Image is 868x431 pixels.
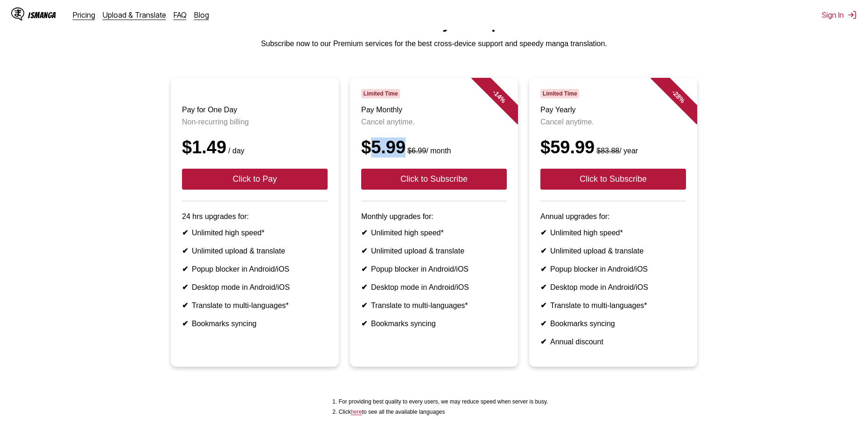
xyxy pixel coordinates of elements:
[182,320,188,328] b: ✔
[182,301,188,309] b: ✔
[540,106,686,114] h3: Pay Yearly
[361,228,507,237] li: Unlimited high speed*
[11,7,24,21] img: IsManga Logo
[339,409,548,415] li: Click to see all the available languages
[194,10,209,20] a: Blog
[540,320,546,328] b: ✔
[361,265,367,273] b: ✔
[406,147,451,155] small: / month
[182,265,328,274] li: Popup blocker in Android/iOS
[182,137,328,157] div: $1.49
[182,106,328,114] h3: Pay for One Day
[11,7,73,22] a: IsManga LogoIsManga
[361,265,507,274] li: Popup blocker in Android/iOS
[339,398,548,405] li: For providing best quality to every users, we may reduce speed when server is busy.
[540,338,546,346] b: ✔
[361,89,400,98] span: Limited Time
[182,228,328,237] li: Unlimited high speed*
[407,147,426,155] s: $6.99
[540,169,686,190] button: Click to Subscribe
[182,283,328,292] li: Desktop mode in Android/iOS
[182,169,328,190] button: Click to Pay
[361,169,507,190] button: Click to Subscribe
[351,409,362,415] a: Available languages
[540,337,686,346] li: Annual discount
[540,212,686,221] p: Annual upgrades for:
[361,247,367,255] b: ✔
[73,10,95,20] a: Pricing
[540,319,686,328] li: Bookmarks syncing
[471,68,527,124] div: - 14 %
[103,10,166,20] a: Upload & Translate
[361,137,507,157] div: $5.99
[182,247,188,255] b: ✔
[182,212,328,221] p: 24 hrs upgrades for:
[28,11,56,20] div: IsManga
[540,137,686,157] div: $59.99
[540,265,546,273] b: ✔
[361,283,367,291] b: ✔
[540,283,546,291] b: ✔
[361,118,507,126] p: Cancel anytime.
[540,89,579,98] span: Limited Time
[361,106,507,114] h3: Pay Monthly
[182,246,328,255] li: Unlimited upload & translate
[540,247,546,255] b: ✔
[361,212,507,221] p: Monthly upgrades for:
[182,319,328,328] li: Bookmarks syncing
[540,118,686,126] p: Cancel anytime.
[182,283,188,291] b: ✔
[540,228,686,237] li: Unlimited high speed*
[540,283,686,292] li: Desktop mode in Android/iOS
[540,229,546,237] b: ✔
[182,265,188,273] b: ✔
[182,229,188,237] b: ✔
[7,40,861,48] p: Subscribe now to our Premium services for the best cross-device support and speedy manga translat...
[174,10,187,20] a: FAQ
[361,283,507,292] li: Desktop mode in Android/iOS
[361,301,367,309] b: ✔
[182,301,328,310] li: Translate to multi-languages*
[822,10,857,20] button: Sign In
[540,301,686,310] li: Translate to multi-languages*
[182,118,328,126] p: Non-recurring billing
[596,147,619,155] s: $83.88
[226,147,245,155] small: / day
[361,320,367,328] b: ✔
[847,10,857,20] img: Sign out
[540,246,686,255] li: Unlimited upload & translate
[595,147,638,155] small: / year
[361,229,367,237] b: ✔
[651,68,707,124] div: - 28 %
[540,265,686,274] li: Popup blocker in Android/iOS
[361,319,507,328] li: Bookmarks syncing
[361,246,507,255] li: Unlimited upload & translate
[361,301,507,310] li: Translate to multi-languages*
[540,301,546,309] b: ✔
